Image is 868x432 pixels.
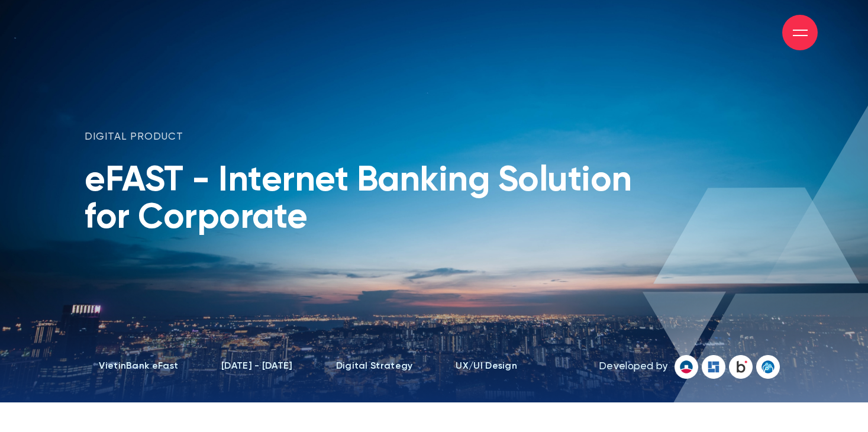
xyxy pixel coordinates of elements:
li: Digital Strategy [336,360,413,372]
li: [DATE] - [DATE] [221,360,293,372]
h1: eFAST - Internet Banking Solution for Corporate [85,162,664,237]
span: Developed by [599,360,669,374]
li: VietinBank eFast [99,360,178,372]
span: digital product [85,130,183,144]
li: UX/UI Design [456,360,517,372]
